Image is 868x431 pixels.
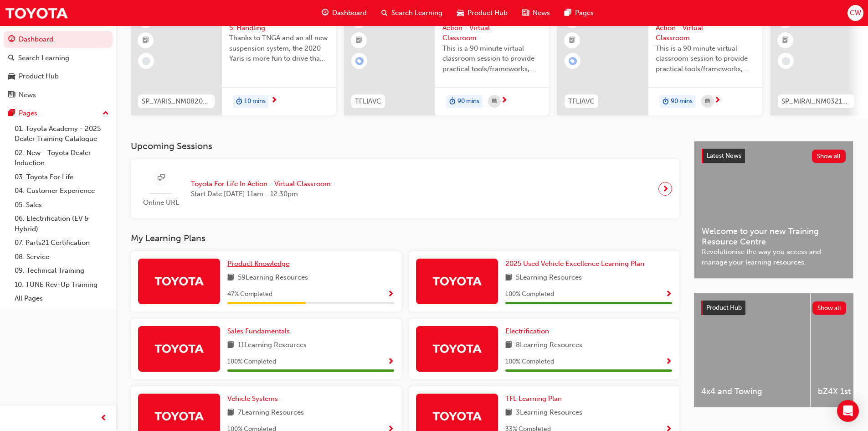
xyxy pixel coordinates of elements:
span: duration-icon [236,96,242,108]
span: duration-icon [449,96,456,108]
span: booktick-icon [356,35,362,47]
button: Show Progress [387,356,394,368]
span: Welcome to your new Training Resource Centre [702,226,846,247]
span: guage-icon [8,36,15,44]
span: next-icon [714,97,721,105]
a: All Pages [11,291,113,306]
span: learningRecordVerb_NONE-icon [142,57,150,65]
a: Product Knowledge [227,259,293,269]
span: Product Hub [706,304,742,312]
span: Show Progress [665,291,672,299]
button: Show all [812,301,847,315]
a: pages-iconPages [557,4,601,22]
div: Product Hub [19,71,59,82]
a: Latest NewsShow allWelcome to your new Training Resource CentreRevolutionise the way you access a... [694,141,853,279]
span: booktick-icon [143,35,149,47]
span: This is a 90 minute virtual classroom session to provide practical tools/frameworks, behaviours a... [656,43,755,74]
a: 0SP_YARIS_NM0820_EL_052020 Yaris - Module 5: HandlingThanks to TNGA and an all new suspension sys... [131,5,336,115]
span: learningRecordVerb_ENROLL-icon [355,57,364,65]
span: Product Hub [467,8,508,18]
a: 0TFLIAVCToyota For Life In Action - Virtual ClassroomThis is a 90 minute virtual classroom sessio... [344,5,549,115]
button: CW [847,5,863,21]
a: 0TFLIAVCToyota For Life In Action - Virtual ClassroomThis is a 90 minute virtual classroom sessio... [557,5,762,115]
a: news-iconNews [515,4,557,22]
span: Show Progress [665,358,672,366]
span: Start Date: [DATE] 11am - 12:30pm [191,189,331,199]
span: car-icon [457,7,464,19]
span: Sales Fundamentals [227,327,290,335]
img: Trak [432,408,482,424]
a: Latest NewsShow all [702,149,846,163]
span: next-icon [501,97,508,105]
a: car-iconProduct Hub [450,4,515,22]
span: learningRecordVerb_ENROLL-icon [569,57,577,65]
span: 2025 Used Vehicle Excellence Learning Plan [505,260,644,268]
span: book-icon [227,272,234,284]
span: calendar-icon [705,96,710,107]
span: 100 % Completed [505,289,554,300]
a: 09. Technical Training [11,264,113,278]
span: booktick-icon [569,35,575,47]
span: news-icon [8,91,15,99]
a: search-iconSearch Learning [374,4,450,22]
span: News [533,8,550,18]
span: calendar-icon [492,96,497,107]
span: Thanks to TNGA and an all new suspension system, the 2020 Yaris is more fun to drive than ever be... [229,33,329,64]
a: 03. Toyota For Life [11,170,113,184]
a: News [4,87,113,104]
span: 5 Learning Resources [516,272,582,284]
span: 3 Learning Resources [516,407,582,419]
a: Product HubShow all [701,301,846,315]
span: pages-icon [565,7,571,19]
span: SP_YARIS_NM0820_EL_05 [142,96,211,107]
span: next-icon [662,182,669,195]
a: 08. Service [11,250,113,264]
span: book-icon [227,340,234,351]
button: Show all [812,150,846,163]
span: CW [850,8,861,18]
span: 90 mins [671,96,693,107]
span: 10 mins [244,96,266,107]
span: Pages [575,8,594,18]
span: Toyota For Life In Action - Virtual Classroom [656,12,755,43]
span: 7 Learning Resources [238,407,304,419]
a: Trak [5,3,68,23]
span: learningRecordVerb_NONE-icon [782,57,790,65]
span: book-icon [505,407,512,419]
button: Pages [4,105,113,122]
img: Trak [154,408,204,424]
a: 05. Sales [11,198,113,212]
span: prev-icon [100,413,107,424]
button: Show Progress [665,356,672,368]
span: news-icon [522,7,529,19]
h3: My Learning Plans [131,233,679,244]
span: Product Knowledge [227,260,289,268]
span: Latest News [707,152,741,160]
a: 01. Toyota Academy - 2025 Dealer Training Catalogue [11,122,113,146]
span: car-icon [8,73,15,81]
a: Dashboard [4,31,113,48]
div: Search Learning [18,53,69,63]
span: TFLIAVC [355,96,381,107]
span: Online URL [138,197,184,208]
span: book-icon [505,272,512,284]
a: Product Hub [4,68,113,85]
div: News [19,90,36,100]
button: DashboardSearch LearningProduct HubNews [4,29,113,105]
span: Show Progress [387,291,394,299]
span: Toyota For Life In Action - Virtual Classroom [191,179,331,189]
a: guage-iconDashboard [314,4,374,22]
span: 100 % Completed [227,357,276,367]
span: 100 % Completed [505,357,554,367]
a: TFL Learning Plan [505,394,565,404]
a: Vehicle Systems [227,394,282,404]
span: This is a 90 minute virtual classroom session to provide practical tools/frameworks, behaviours a... [442,43,542,74]
span: Vehicle Systems [227,395,278,403]
button: Show Progress [387,289,394,300]
img: Trak [154,273,204,289]
a: 4x4 and Towing [694,293,810,407]
span: duration-icon [663,96,669,108]
span: book-icon [505,340,512,351]
span: 8 Learning Resources [516,340,582,351]
a: 2025 Used Vehicle Excellence Learning Plan [505,259,648,269]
